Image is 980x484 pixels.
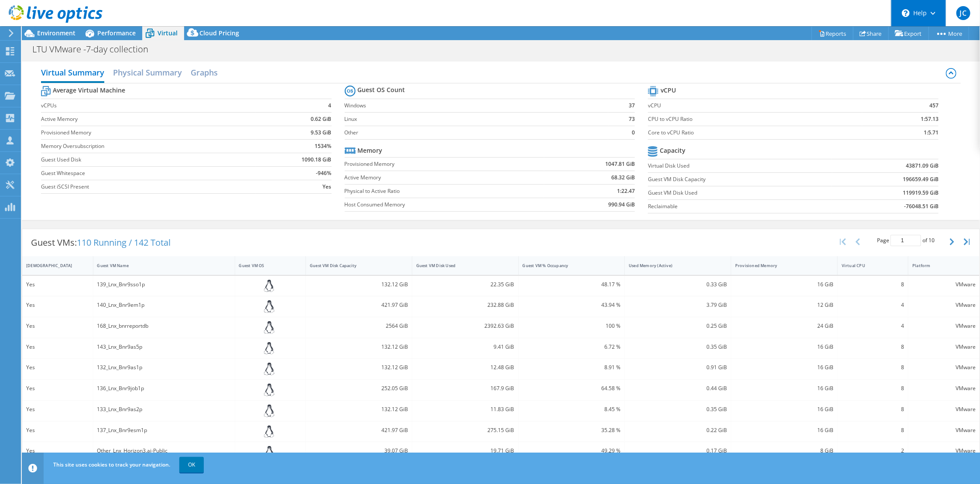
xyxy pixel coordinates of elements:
b: 73 [629,115,635,124]
div: Yes [26,280,89,289]
div: 232.88 GiB [416,300,514,310]
div: 0.22 GiB [629,426,727,435]
div: 8 GiB [735,446,833,456]
div: 43.94 % [523,300,621,310]
b: Average Virtual Machine [53,86,125,95]
label: Physical to Active Ratio [345,187,544,196]
div: 421.97 GiB [310,300,408,310]
div: 12 GiB [735,300,833,310]
div: Yes [26,300,89,310]
div: 8 [842,426,905,435]
label: Guest VM Disk Capacity [648,175,832,184]
h1: LTU VMware -7-day collection [28,45,162,54]
div: 19.71 GiB [416,446,514,456]
b: 1090.18 GiB [302,155,332,164]
label: Reclaimable [648,202,832,211]
div: 0.25 GiB [629,321,727,331]
div: VMware [912,405,976,414]
div: 140_Lnx_Bnr9em1p [97,300,231,310]
div: 48.17 % [523,280,621,289]
b: Capacity [660,146,685,155]
div: Guest VM Name [97,263,220,268]
div: 0.44 GiB [629,384,727,393]
div: Guest VM % Occupancy [523,263,610,268]
b: 1:57.13 [921,115,939,124]
div: Platform [912,263,965,268]
span: Performance [97,29,136,37]
h2: Graphs [191,64,218,81]
div: 16 GiB [735,363,833,372]
div: VMware [912,446,976,456]
b: 457 [929,101,939,110]
span: This site uses cookies to track your navigation. [53,461,170,468]
div: 132.12 GiB [310,405,408,414]
div: Virtual CPU [842,263,894,268]
span: Virtual [158,29,178,37]
div: 2 [842,446,905,456]
div: Yes [26,363,89,372]
div: Other_Lnx_Horizon3.ai-Public [97,446,231,456]
label: Active Memory [345,173,544,182]
div: 8 [842,384,905,393]
div: Guest VM Disk Used [416,263,504,268]
div: 35.28 % [523,426,621,435]
div: 8 [842,342,905,352]
div: 12.48 GiB [416,363,514,372]
label: Host Consumed Memory [345,200,544,209]
b: vCPU [661,86,676,95]
b: -76048.51 GiB [904,202,939,211]
div: 100 % [523,321,621,331]
a: OK [179,457,204,473]
b: Yes [323,182,332,191]
a: More [929,27,969,40]
b: 0.62 GiB [311,115,332,124]
span: 10 [929,237,935,244]
div: 8 [842,405,905,414]
a: Share [853,27,889,40]
b: Guest OS Count [358,86,405,94]
div: 22.35 GiB [416,280,514,289]
div: 64.58 % [523,384,621,393]
h2: Virtual Summary [41,64,104,83]
label: Memory Oversubscription [41,142,256,151]
b: 196659.49 GiB [903,175,939,184]
b: 37 [629,101,635,110]
div: 16 GiB [735,426,833,435]
div: 0.17 GiB [629,446,727,456]
b: 1:5.71 [924,128,939,137]
div: 136_Lnx_Bnr9job1p [97,384,231,393]
b: -946% [316,169,332,178]
label: Linux [345,115,609,124]
label: Guest Used Disk [41,155,256,164]
div: Yes [26,342,89,352]
div: 9.41 GiB [416,342,514,352]
label: Guest iSCSI Present [41,182,256,191]
div: 2564 GiB [310,321,408,331]
div: 11.83 GiB [416,405,514,414]
div: VMware [912,342,976,352]
div: Yes [26,446,89,456]
div: Yes [26,384,89,393]
label: Windows [345,101,609,110]
div: 2392.63 GiB [416,321,514,331]
div: 8.91 % [523,363,621,372]
div: Used Memory (Active) [629,263,716,268]
div: 133_Lnx_Bnr9as2p [97,405,231,414]
div: VMware [912,426,976,435]
div: 139_Lnx_Bnr9sso1p [97,280,231,289]
div: 8 [842,280,905,289]
div: 0.35 GiB [629,405,727,414]
span: JC [956,6,970,20]
b: 1047.81 GiB [605,160,635,168]
div: 132.12 GiB [310,280,408,289]
label: Provisioned Memory [345,160,544,168]
div: Guest VM Disk Capacity [310,263,397,268]
a: Export [888,27,929,40]
div: 0.91 GiB [629,363,727,372]
b: 4 [329,101,332,110]
div: Yes [26,426,89,435]
div: Yes [26,321,89,331]
div: [DEMOGRAPHIC_DATA] [26,263,79,268]
input: jump to page [891,235,921,246]
div: VMware [912,280,976,289]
